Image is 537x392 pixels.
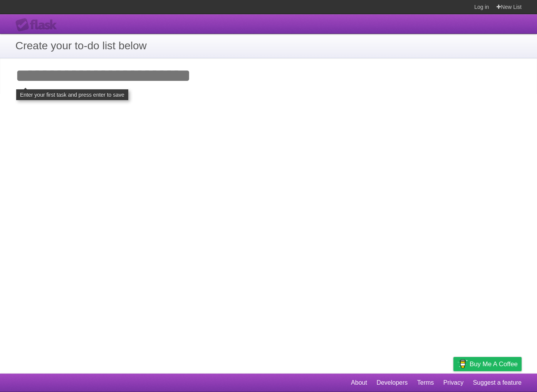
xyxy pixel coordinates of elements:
[457,357,468,370] img: Buy me a coffee
[376,375,408,390] a: Developers
[453,357,522,371] a: Buy me a coffee
[15,38,522,54] h1: Create your to-do list below
[443,375,463,390] a: Privacy
[417,375,434,390] a: Terms
[15,18,62,32] div: Flask
[470,357,518,371] span: Buy me a coffee
[351,375,367,390] a: About
[473,375,522,390] a: Suggest a feature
